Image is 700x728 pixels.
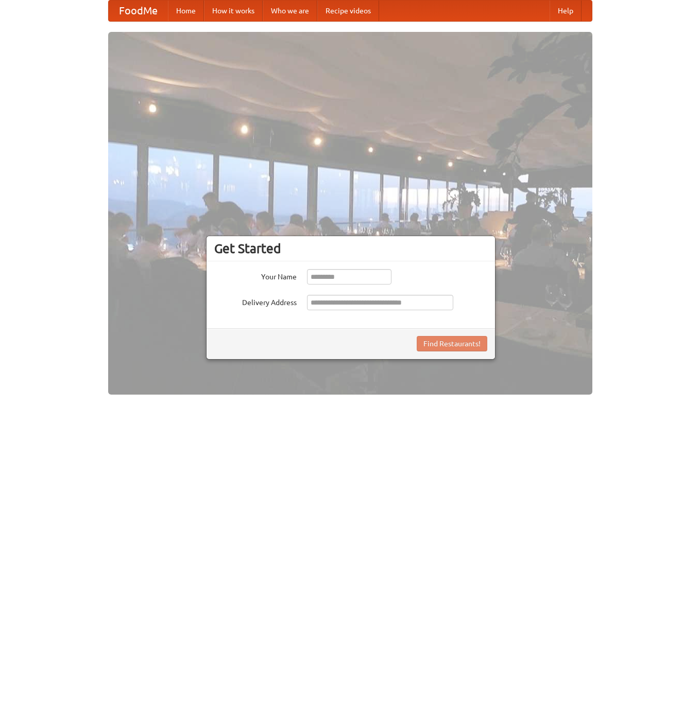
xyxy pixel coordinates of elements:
[214,241,487,256] h3: Get Started
[214,295,297,308] label: Delivery Address
[109,1,168,21] a: FoodMe
[204,1,263,21] a: How it works
[263,1,317,21] a: Who we are
[550,1,582,21] a: Help
[317,1,379,21] a: Recipe videos
[168,1,204,21] a: Home
[417,336,487,351] button: Find Restaurants!
[214,269,297,282] label: Your Name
